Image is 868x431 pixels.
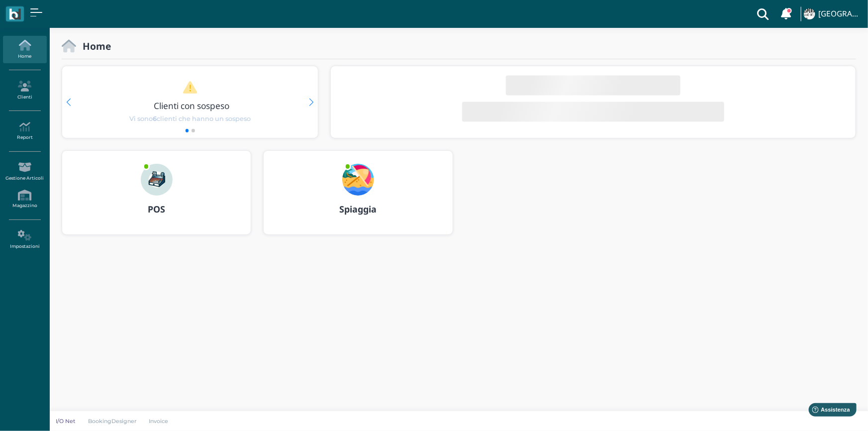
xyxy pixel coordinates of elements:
a: Clienti [3,77,46,104]
h3: Clienti con sospeso [83,101,301,110]
a: ... [GEOGRAPHIC_DATA] [802,2,862,26]
h2: Home [76,41,111,51]
a: Report [3,117,46,145]
img: logo [9,8,20,20]
span: Assistenza [29,8,66,15]
img: ... [141,164,173,196]
b: Spiaggia [339,203,377,215]
a: Gestione Articoli [3,158,46,185]
a: Impostazioni [3,226,46,253]
a: Magazzino [3,186,46,213]
span: Vi sono clienti che hanno un sospeso [129,114,251,123]
b: 6 [153,115,157,122]
h4: [GEOGRAPHIC_DATA] [818,10,862,18]
a: Clienti con sospeso Vi sono6clienti che hanno un sospeso [81,81,299,123]
div: Next slide [309,99,314,106]
div: 1 / 2 [62,66,318,138]
div: Previous slide [66,99,71,106]
img: ... [804,8,815,19]
a: ... Spiaggia [263,150,453,247]
img: ... [342,164,374,196]
a: ... POS [62,150,251,247]
iframe: Help widget launcher [797,400,860,423]
a: Home [3,36,46,63]
b: POS [148,203,165,215]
